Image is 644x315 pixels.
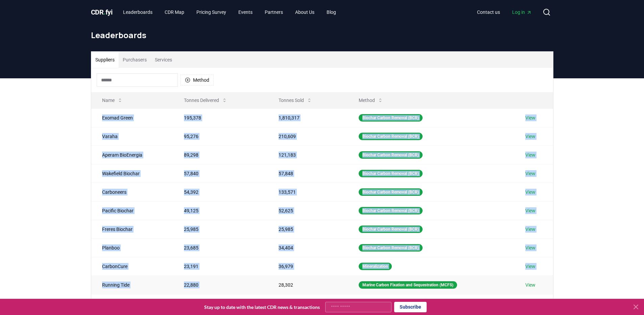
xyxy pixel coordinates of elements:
div: Biochar Carbon Removal (BCR) [359,133,423,140]
a: Pricing Survey [191,6,232,18]
td: 1,810,317 [268,108,348,127]
nav: Main [472,6,537,18]
td: Carboneers [91,183,173,201]
a: About Us [290,6,320,18]
a: Partners [259,6,288,18]
button: Name [97,94,128,107]
div: Biochar Carbon Removal (BCR) [359,188,423,196]
a: View [525,282,535,288]
a: Log in [507,6,537,18]
td: 57,840 [173,164,267,183]
div: Mineralization [359,263,392,270]
span: . [103,8,105,16]
td: Wakefield Biochar [91,164,173,183]
a: CDR.fyi [91,7,113,17]
div: Biochar Carbon Removal (BCR) [359,207,423,214]
td: Varaha [91,127,173,146]
a: View [525,207,535,214]
td: 28,302 [268,275,348,294]
span: CDR fyi [91,8,113,16]
td: 121,183 [268,146,348,164]
td: Aperam BioEnergia [91,146,173,164]
div: Biochar Carbon Removal (BCR) [359,244,423,252]
td: 57,848 [268,164,348,183]
button: Services [151,52,176,68]
div: Biochar Carbon Removal (BCR) [359,114,423,122]
nav: Main [118,6,341,18]
td: Planboo [91,238,173,257]
span: Log in [512,9,532,16]
td: Freres Biochar [91,220,173,238]
div: Marine Carbon Fixation and Sequestration (MCFS) [359,281,457,289]
button: Purchasers [119,52,151,68]
a: Blog [321,6,341,18]
td: 22,880 [173,275,267,294]
td: CarbonCure [91,257,173,275]
button: Method [181,75,214,85]
td: 36,979 [268,257,348,275]
button: Tonnes Sold [273,94,317,107]
a: View [525,244,535,251]
div: Biochar Carbon Removal (BCR) [359,170,423,177]
div: Biochar Carbon Removal (BCR) [359,151,423,159]
td: 210,609 [268,127,348,146]
td: 133,571 [268,183,348,201]
td: 25,985 [173,220,267,238]
a: View [525,170,535,177]
a: View [525,189,535,195]
button: Method [353,94,388,107]
a: Leaderboards [118,6,158,18]
a: Events [233,6,258,18]
td: Exomad Green [91,108,173,127]
a: Contact us [472,6,505,18]
div: Biochar Carbon Removal (BCR) [359,226,423,233]
td: 195,378 [173,108,267,127]
td: 89,298 [173,146,267,164]
td: 23,191 [173,257,267,275]
button: Tonnes Delivered [178,94,233,107]
a: View [525,114,535,121]
td: Pacific Biochar [91,201,173,220]
a: View [525,263,535,270]
td: 54,392 [173,183,267,201]
a: View [525,133,535,140]
td: 52,625 [268,201,348,220]
button: Suppliers [91,52,119,68]
td: 49,125 [173,201,267,220]
a: View [525,226,535,233]
a: CDR Map [159,6,190,18]
td: 25,985 [268,220,348,238]
td: Running Tide [91,275,173,294]
td: 34,404 [268,238,348,257]
h1: Leaderboards [91,30,553,41]
td: 23,685 [173,238,267,257]
a: View [525,152,535,158]
td: 95,276 [173,127,267,146]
